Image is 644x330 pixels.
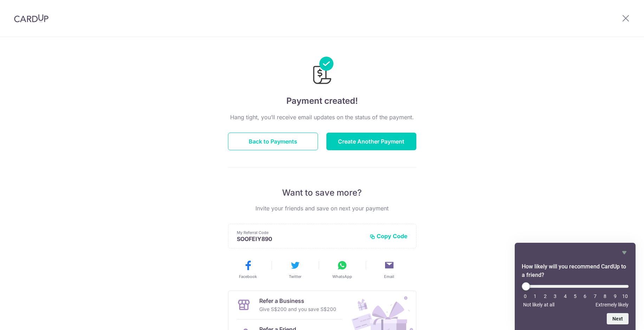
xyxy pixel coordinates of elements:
[321,260,363,279] button: WhatsApp
[289,274,301,279] span: Twitter
[259,305,336,313] p: Give S$200 and you save S$200
[228,113,416,121] p: Hang tight, you’ll receive email updates on the status of the payment.
[228,95,416,107] h4: Payment created!
[592,293,599,299] li: 7
[326,133,416,150] button: Create Another Payment
[622,293,629,299] li: 10
[522,248,629,324] div: How likely will you recommend CardUp to a friend? Select an option from 0 to 10, with 0 being Not...
[532,293,539,299] li: 1
[228,133,318,150] button: Back to Payments
[552,293,559,299] li: 3
[311,57,333,86] img: Payments
[522,262,629,279] h2: How likely will you recommend CardUp to a friend? Select an option from 0 to 10, with 0 being Not...
[237,230,364,235] p: My Referral Code
[228,204,416,212] p: Invite your friends and save on next your payment
[384,274,394,279] span: Email
[620,248,629,257] button: Hide survey
[596,302,629,307] span: Extremely likely
[227,260,269,279] button: Facebook
[612,293,619,299] li: 9
[14,14,48,23] img: CardUp
[522,293,529,299] li: 0
[237,235,364,242] p: SOOFEIY890
[542,293,549,299] li: 2
[239,274,257,279] span: Facebook
[572,293,579,299] li: 5
[601,293,609,299] li: 8
[370,233,408,240] button: Copy Code
[274,260,316,279] button: Twitter
[581,293,588,299] li: 6
[259,297,336,305] p: Refer a Business
[523,302,554,307] span: Not likely at all
[522,282,629,307] div: How likely will you recommend CardUp to a friend? Select an option from 0 to 10, with 0 being Not...
[228,187,416,198] p: Want to save more?
[562,293,569,299] li: 4
[369,260,410,279] button: Email
[607,313,629,324] button: Next question
[332,274,352,279] span: WhatsApp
